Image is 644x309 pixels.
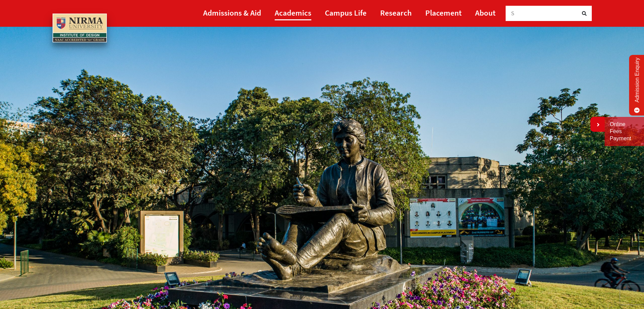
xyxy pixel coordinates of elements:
a: Research [380,5,412,20]
a: Campus Life [325,5,367,20]
a: Admissions & Aid [203,5,261,20]
img: main_logo [53,14,107,43]
a: Placement [425,5,462,20]
a: Online Fees Payment [610,121,639,142]
a: About [475,5,495,20]
span: S [511,9,514,17]
a: Academics [275,5,311,20]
